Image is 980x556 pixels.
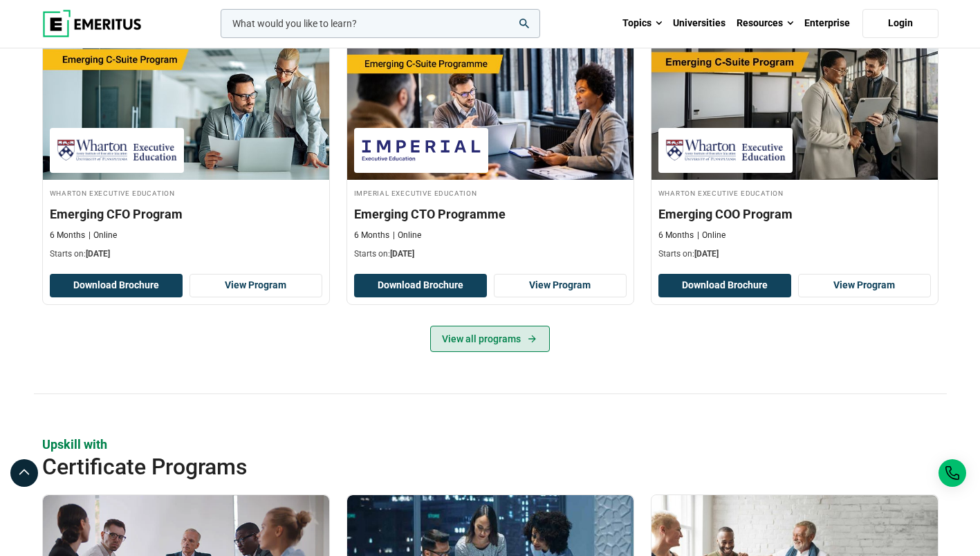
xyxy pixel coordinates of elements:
[86,249,110,259] span: [DATE]
[354,205,627,223] h3: Emerging CTO Programme
[347,41,634,267] a: Business Management Course by Imperial Executive Education - September 25, 2025 Imperial Executiv...
[658,274,791,297] button: Download Brochure
[658,248,931,260] p: Starts on:
[798,274,931,297] a: View Program
[354,230,389,241] p: 6 Months
[89,230,117,241] p: Online
[658,230,694,241] p: 6 Months
[354,248,627,260] p: Starts on:
[390,249,414,259] span: [DATE]
[862,9,939,38] a: Login
[42,436,939,453] p: Upskill with
[354,274,487,297] button: Download Brochure
[430,326,550,352] a: View all programs
[42,453,849,481] h2: Certificate Programs
[57,135,177,166] img: Wharton Executive Education
[658,187,931,198] h4: Wharton Executive Education
[43,41,329,267] a: Finance Course by Wharton Executive Education - September 25, 2025 Wharton Executive Education Wh...
[43,41,329,180] img: Emerging CFO Program | Online Finance Course
[697,230,725,241] p: Online
[50,248,322,260] p: Starts on:
[50,205,322,223] h3: Emerging CFO Program
[494,274,627,297] a: View Program
[694,249,719,259] span: [DATE]
[50,274,183,297] button: Download Brochure
[50,230,85,241] p: 6 Months
[189,274,322,297] a: View Program
[221,9,540,38] input: woocommerce-product-search-field-0
[354,187,627,198] h4: Imperial Executive Education
[658,205,931,223] h3: Emerging COO Program
[50,187,322,198] h4: Wharton Executive Education
[361,135,481,166] img: Imperial Executive Education
[347,41,634,180] img: Emerging CTO Programme | Online Business Management Course
[651,41,938,180] img: Emerging COO Program | Online Supply Chain and Operations Course
[651,41,938,267] a: Supply Chain and Operations Course by Wharton Executive Education - September 23, 2025 Wharton Ex...
[665,135,786,166] img: Wharton Executive Education
[393,230,421,241] p: Online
